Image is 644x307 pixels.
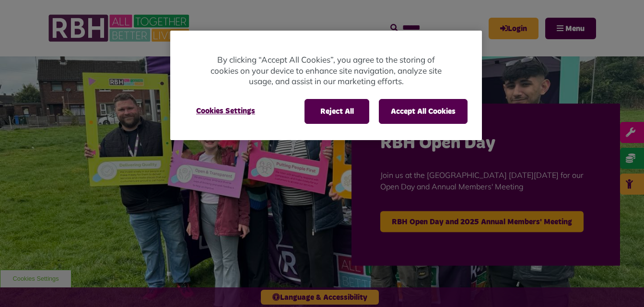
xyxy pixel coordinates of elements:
[304,99,369,124] button: Reject All
[379,99,468,124] button: Accept All Cookies
[185,99,267,123] button: Cookies Settings
[170,31,482,140] div: Cookie banner
[209,55,444,87] p: By clicking “Accept All Cookies”, you agree to the storing of cookies on your device to enhance s...
[170,31,482,140] div: Privacy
